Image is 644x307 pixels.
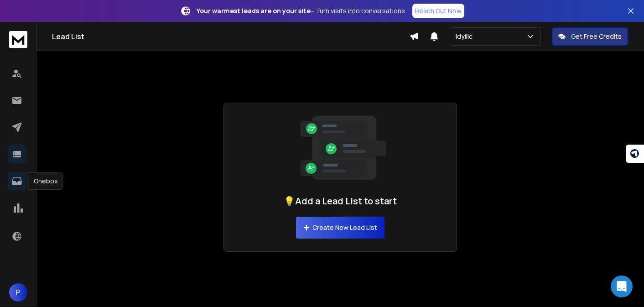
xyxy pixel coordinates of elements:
[571,32,622,41] p: Get Free Credits
[284,195,397,208] h1: 💡Add a Lead List to start
[9,31,27,48] img: logo
[296,217,384,239] button: Create New Lead List
[197,6,405,16] p: – Turn visits into conversations
[197,6,311,15] strong: Your warmest leads are on your site
[9,283,27,302] button: P
[611,276,633,297] div: Open Intercom Messenger
[28,172,63,190] div: Onebox
[52,31,410,42] h1: Lead List
[412,4,464,18] a: Reach Out Now
[456,32,476,41] p: Idyllic
[415,6,462,16] p: Reach Out Now
[552,27,628,46] button: Get Free Credits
